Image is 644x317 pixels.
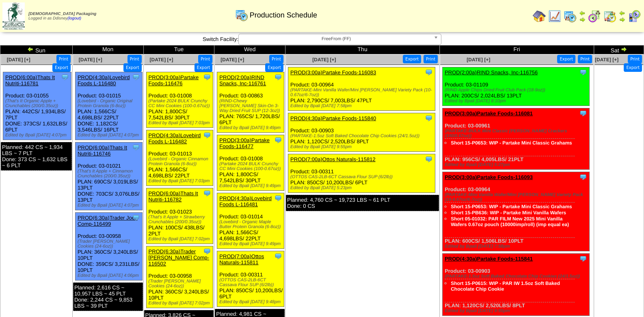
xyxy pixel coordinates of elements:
[132,213,140,222] img: Tooltip
[78,215,138,227] a: PROD(6:30a)Trader Joes Comp-116499
[594,45,644,54] td: Sat
[219,99,284,113] div: (RIND-Chewy [PERSON_NAME] Skin-On 3-Way Dried Fruit SUP (12-3oz))
[75,142,142,210] div: Product: 03-01021 PLAN: 690CS / 3,019LBS / 13PLT DONE: 703CS / 3,076LBS / 13PLT
[149,74,199,86] a: PROD(3:00a)Partake Foods-116476
[149,301,213,306] div: Edited by Bpali [DATE] 7:02pm
[5,74,55,86] a: PROD(6:00a)Thats It Nutriti-116781
[451,140,572,146] a: Short 15-P0653: WIP - Partake Mini Classic Grahams
[440,45,594,54] td: Fri
[312,57,336,63] a: [DATE] [+]
[579,254,587,263] img: Tooltip
[290,134,435,138] div: (PARTAKE-1.5oz Soft Baked Chocolate Chip Cookies (24/1.5oz))
[628,55,642,63] button: Print
[78,239,142,249] div: (Trader [PERSON_NAME] Cookies (24-6oz))
[78,144,127,157] a: PROD(6:00a)Thats It Nutriti-116746
[146,188,213,244] div: Product: 03-01023 PLAN: 100CS / 438LBS / 2PLT
[288,113,435,152] div: Product: 03-00903 PLAN: 1,120CS / 2,520LBS / 8PLT
[28,12,96,21] span: Logged in as Ddisney
[425,68,433,76] img: Tooltip
[290,69,376,75] a: PROD(3:00a)Partake Foods-116083
[619,16,625,23] img: arrowright.gif
[149,248,210,267] a: PROD(6:30a)Trader [PERSON_NAME] Comp-116502
[203,131,211,139] img: Tooltip
[443,67,590,106] div: Product: 03-01109 PLAN: 200CS / 2,024LBS / 13PLT
[235,9,248,22] img: calendarprod.gif
[274,73,282,81] img: Tooltip
[220,57,244,63] span: [DATE] [+]
[146,130,213,186] div: Product: 03-01013 PLAN: 1,566CS / 4,698LBS / 22PLT
[445,256,533,262] a: PROD(4:30a)Partake Foods-115841
[146,72,213,128] div: Product: 03-01008 PLAN: 1,800CS / 7,542LBS / 30PLT
[250,11,317,19] span: Production Schedule
[219,278,284,287] div: (OTTOS CAS-2LB-6CT Cassava Flour SUP (6/2lb))
[445,69,538,75] a: PROD(2:00a)RIND Snacks, Inc-116756
[443,108,590,170] div: Product: 03-00961 PLAN: 956CS / 4,005LBS / 21PLT
[290,104,435,108] div: Edited by Bpali [DATE] 7:58pm
[445,129,589,138] div: (PARTAKE-BULK Mini Classic [PERSON_NAME] Crackers (100/0.67oz))
[628,10,641,23] img: calendarcustomer.gif
[286,195,439,211] div: Planned: 4,760 CS ~ 19,723 LBS ~ 61 PLT Done: 0 CS
[7,57,30,63] a: [DATE] [+]
[533,10,546,23] img: home.gif
[61,73,69,81] img: Tooltip
[203,189,211,197] img: Tooltip
[451,280,560,292] a: Short 15-P0615: WIP - PAR IW 1.5oz Soft Baked Chocolate Chip Cookie
[132,143,140,151] img: Tooltip
[290,175,435,179] div: (OTTOS CAS-2LB-6CT Cassava Flour SUP (6/2lb))
[149,215,213,224] div: (That's It Apple + Strawberry Crunchables (200/0.35oz))
[445,274,589,279] div: (PARTAKE-1.5oz Soft Baked Chocolate Chip Cookies (24/1.5oz))
[217,135,284,191] div: Product: 03-01008 PLAN: 1,800CS / 7,542LBS / 30PLT
[290,156,376,162] a: PROD(7:00a)Ottos Naturals-115812
[579,68,587,76] img: Tooltip
[149,179,213,183] div: Edited by Bpali [DATE] 7:03pm
[425,155,433,163] img: Tooltip
[149,279,213,289] div: (Trader [PERSON_NAME] Cookies (24-6oz))
[445,174,533,180] a: PROD(3:00a)Partake Foods-116093
[445,244,589,249] div: Edited by Bpali [DATE] 7:58pm
[128,55,142,63] button: Print
[219,242,284,246] div: Edited by Bpali [DATE] 9:49pm
[595,57,618,63] span: [DATE] [+]
[274,136,282,144] img: Tooltip
[56,55,71,63] button: Print
[0,45,73,54] td: Sun
[403,55,421,63] button: Export
[78,203,142,208] div: Edited by Bpali [DATE] 4:07pm
[269,55,283,63] button: Print
[79,57,102,63] a: [DATE] [+]
[1,142,72,170] div: Planned: 442 CS ~ 1,934 LBS ~ 7 PLT Done: 373 CS ~ 1,632 LBS ~ 6 PLT
[564,10,577,23] img: calendarprod.gif
[579,10,586,16] img: arrowleft.gif
[620,46,627,52] img: arrowright.gif
[78,273,142,278] div: Edited by Bpali [DATE] 4:06pm
[149,99,213,108] div: (Partake 2024 BULK Crunchy CC Mini Cookies (100-0.67oz))
[2,2,25,30] img: zoroco-logo-small.webp
[146,246,213,308] div: Product: 03-00958 PLAN: 360CS / 3,240LBS / 10PLT
[619,10,625,16] img: arrowleft.gif
[290,88,435,97] div: (PARTAKE-Mini Vanilla Wafer/Mini [PERSON_NAME] Variety Pack (10-0.67oz/6-7oz))
[203,247,211,255] img: Tooltip
[451,204,572,209] a: Short 15-P0653: WIP - Partake Mini Classic Grahams
[443,254,590,316] div: Product: 03-00903 PLAN: 1,120CS / 2,520LBS / 8PLT
[217,251,284,307] div: Product: 03-00311 PLAN: 850CS / 10,200LBS / 6PLT
[290,185,435,190] div: Edited by Bpali [DATE] 5:23pm
[194,63,213,72] button: Export
[143,45,214,54] td: Tue
[467,57,490,63] span: [DATE] [+]
[265,63,283,72] button: Export
[445,192,589,202] div: (PARTAKE-Mini Vanilla Wafer/Mini [PERSON_NAME] Variety Pack (10-0.67oz/6-7oz))
[123,63,142,72] button: Export
[219,125,284,130] div: Edited by Bpali [DATE] 9:49pm
[198,55,212,63] button: Print
[443,172,590,251] div: Product: 03-00964 PLAN: 600CS / 1,506LBS / 10PLT
[424,55,438,63] button: Print
[288,154,435,193] div: Product: 03-00311 PLAN: 850CS / 10,200LBS / 6PLT
[75,213,142,280] div: Product: 03-00958 PLAN: 360CS / 3,240LBS / 10PLT DONE: 359CS / 3,231LBS / 10PLT
[72,45,143,54] td: Mon
[149,190,198,203] a: PROD(6:00a)Thats It Nutriti-116782
[78,99,142,108] div: (Lovebird - Organic Original Protein Granola (6-8oz))
[219,220,284,229] div: (Lovebird - Organic Maple Butter Protein Granola (6-8oz))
